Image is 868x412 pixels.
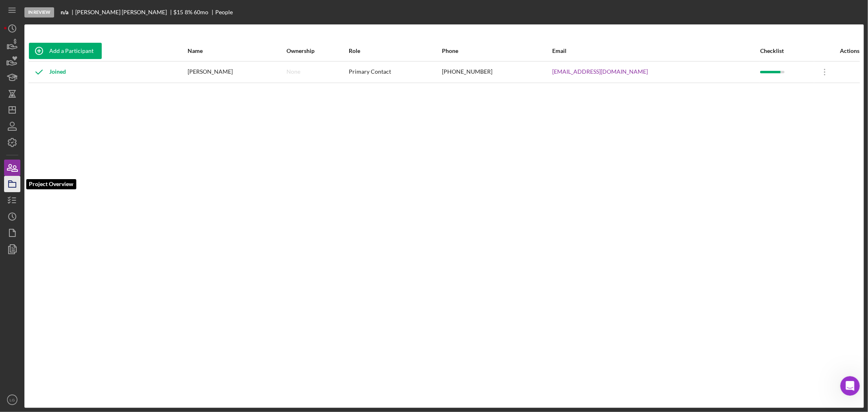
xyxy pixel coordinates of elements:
[194,9,208,15] div: 60 mo
[29,62,66,82] div: Joined
[75,9,174,15] div: [PERSON_NAME] [PERSON_NAME]
[4,392,20,408] button: LG
[760,48,814,54] div: Checklist
[174,9,184,15] span: $15
[349,48,441,54] div: Role
[553,48,760,54] div: Email
[442,48,552,54] div: Phone
[215,9,233,15] div: People
[815,48,859,54] div: Actions
[553,68,648,75] a: [EMAIL_ADDRESS][DOMAIN_NAME]
[49,43,94,59] div: Add a Participant
[349,62,441,82] div: Primary Contact
[10,398,15,402] text: LG
[24,7,54,18] div: In Review
[188,48,286,54] div: Name
[442,62,552,82] div: [PHONE_NUMBER]
[185,9,192,15] div: 8 %
[287,48,348,54] div: Ownership
[29,43,102,59] button: Add a Participant
[61,9,68,15] b: n/a
[188,62,286,82] div: [PERSON_NAME]
[840,376,860,396] iframe: Intercom live chat
[287,68,301,75] div: None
